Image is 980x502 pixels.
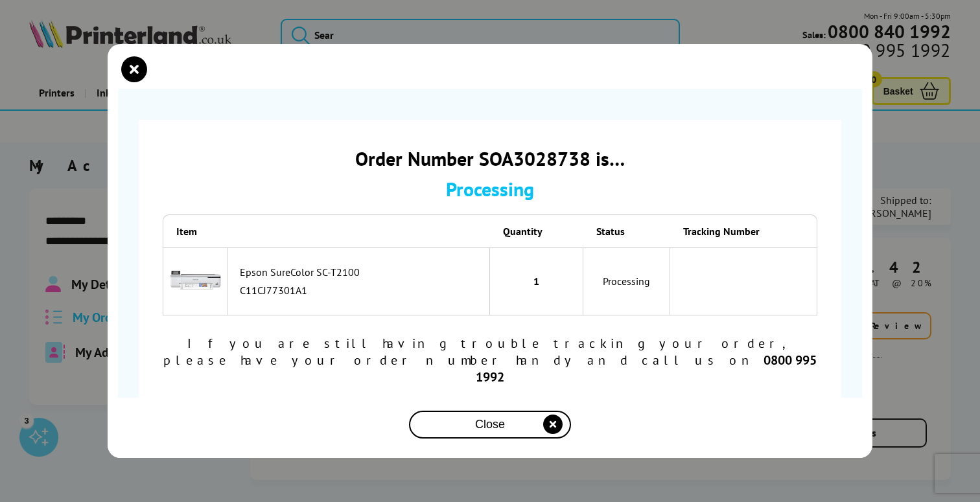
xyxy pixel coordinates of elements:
button: close modal [124,60,144,79]
div: If you are still having trouble tracking your order, please have your order number handy and call... [163,335,817,385]
td: Processing [583,247,670,315]
td: 1 [490,247,583,315]
span: Close [475,418,505,431]
div: Processing [163,176,817,201]
div: Epson SureColor SC-T2100 [240,266,483,279]
th: Item [163,214,228,247]
div: Order Number SOA3028738 is… [163,146,817,171]
th: Tracking Number [670,214,817,247]
button: close modal [409,411,571,439]
b: 0800 995 1992 [476,352,817,385]
img: Epson SureColor SC-T2100 [170,255,221,306]
th: Quantity [490,214,583,247]
th: Status [583,214,670,247]
div: C11CJ77301A1 [240,284,483,297]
